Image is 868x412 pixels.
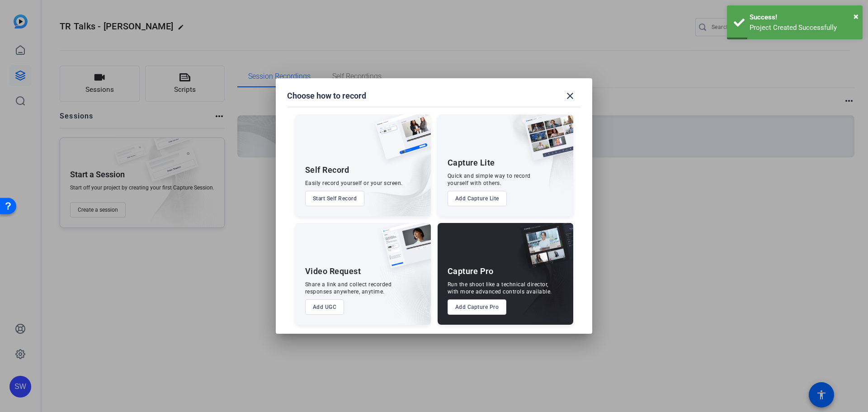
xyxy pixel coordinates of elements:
[448,299,507,315] button: Add Capture Pro
[305,281,392,295] div: Share a link and collect recorded responses anywhere, anytime.
[854,9,859,23] button: Close
[750,12,856,23] div: Success!
[448,281,552,295] div: Run the shoot like a technical director, with more advanced controls available.
[750,23,856,33] div: Project Created Successfully
[514,223,573,278] img: capture-pro.png
[378,251,431,325] img: embarkstudio-ugc-content.png
[448,157,495,168] div: Capture Lite
[368,114,431,169] img: self-record.png
[448,266,494,277] div: Capture Pro
[506,234,573,325] img: embarkstudio-capture-pro.png
[854,11,859,22] span: ×
[305,165,349,175] div: Self Record
[352,134,431,216] img: embarkstudio-self-record.png
[517,114,573,170] img: capture-lite.png
[305,266,361,277] div: Video Request
[305,191,365,206] button: Start Self Record
[448,191,507,206] button: Add Capture Lite
[375,223,431,278] img: ugc-content.png
[287,90,366,101] h1: Choose how to record
[565,90,576,101] mat-icon: close
[492,114,573,205] img: embarkstudio-capture-lite.png
[305,299,344,315] button: Add UGC
[305,180,403,187] div: Easily record yourself or your screen.
[448,172,531,187] div: Quick and simple way to record yourself with others.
